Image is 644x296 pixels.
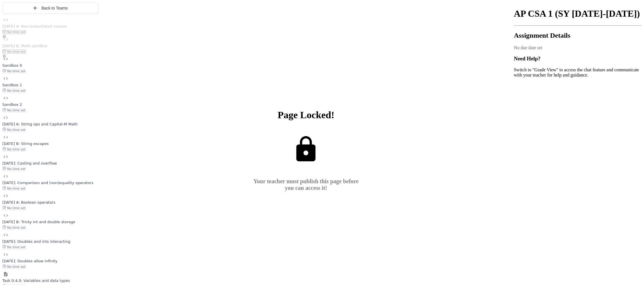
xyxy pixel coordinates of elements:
span: Back to Teams [41,6,68,10]
span: [DATE] B: Moth sandbox [2,44,47,48]
span: No time set [2,245,26,249]
span: No time set [2,69,26,73]
h1: AP CSA 1 (SY [DATE]-[DATE]) [514,8,642,19]
div: Unpublished [2,34,98,39]
span: [DATE] A: String ops and Capital-M Math [2,122,78,126]
span: Sandbox 0 [2,63,22,68]
span: [DATE]: Comparison and (non)equality operators [2,181,93,185]
span: No time set [2,265,26,269]
span: No time set [2,226,26,230]
span: No time set [2,186,26,191]
span: No time set [2,49,26,54]
span: No time set [2,89,26,93]
div: Page Locked! [278,110,334,121]
span: [DATE] A: Boolean operators [2,200,55,205]
h3: Need Help? [514,56,642,62]
span: No time set [2,284,26,289]
div: No due date set [514,45,642,50]
span: Sandbox 1 [2,83,22,87]
h2: Assignment Details [514,32,642,39]
div: Your teacher must publish this page before you can access it! [248,178,363,191]
span: No time set [2,128,26,132]
p: Switch to "Grade View" to access the chat feature and communicate with your teacher for help and ... [514,67,642,78]
span: No time set [2,167,26,171]
span: [DATE] B: Tricky int and double storage [2,220,75,224]
span: Task 0.4.0: Variables and data types [2,278,70,283]
div: Unpublished [2,54,98,59]
span: [DATE]: Doubles allow infinity [2,259,57,263]
span: [DATE] B: String escapes [2,142,49,146]
span: No time set [2,108,26,112]
span: [DATE] A: Non-instantiated classes [2,24,67,28]
span: No time set [2,30,26,34]
span: No time set [2,147,26,152]
button: Back to Teams [2,2,98,14]
span: No time set [2,206,26,210]
span: Sandbox 2 [2,102,22,107]
span: [DATE]: Casting and overflow [2,161,57,165]
span: [DATE]: Doubles and ints interacting [2,239,70,244]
